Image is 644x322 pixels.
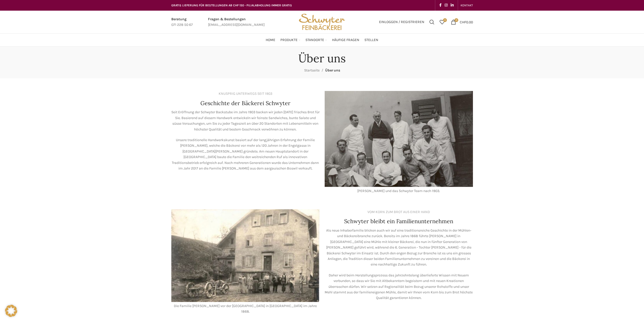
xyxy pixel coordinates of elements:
[171,16,193,28] a: Infobox link
[219,91,272,97] div: KNUSPRIG UNTERWEGS SEIT 1903
[304,68,320,72] a: Startseite
[325,188,473,194] div: [PERSON_NAME] und das Schwyter Team nach 1903.
[174,304,317,314] span: Die Familie [PERSON_NAME] vor der [GEOGRAPHIC_DATA] in [GEOGRAPHIC_DATA] im Jahre 1868.
[344,217,453,225] h4: Schwyter bleibt ein Familienunternehmen
[332,38,359,43] span: Häufige Fragen
[298,52,346,65] h1: Über uns
[305,35,327,45] a: Standorte
[377,17,427,27] a: Einloggen / Registrieren
[297,20,347,24] a: Site logo
[305,38,324,43] span: Standorte
[437,17,447,27] a: 0
[266,38,275,43] span: Home
[461,0,473,10] a: KONTAKT
[461,4,473,7] span: KONTAKT
[280,35,300,45] a: Produkte
[364,38,378,43] span: Stellen
[460,20,473,24] bdi: 0.00
[458,0,475,10] div: Secondary navigation
[266,35,275,45] a: Home
[280,38,298,43] span: Produkte
[449,2,455,9] a: Linkedin social link
[171,4,292,7] span: GRATIS LIEFERUNG FÜR BESTELLUNGEN AB CHF 150 - FILIALABHOLUNG IMMER GRATIS
[448,17,475,27] a: 0 CHF0.00
[171,109,320,132] p: Seit Eröffnung der Schwyter Backstube im Jahre 1903 backen wir jeden [DATE] frisches Brot für Sie...
[454,18,458,22] span: 0
[364,35,378,45] a: Stellen
[367,209,430,215] div: VOM KORN ZUM BROT AUS EINER HAND
[200,99,290,107] h4: Geschichte der Bäckerei Schwyter
[460,20,466,24] span: CHF
[332,35,359,45] a: Häufige Fragen
[443,2,449,9] a: Instagram social link
[443,18,447,22] span: 0
[438,2,443,9] a: Facebook social link
[171,137,320,171] p: Unsere traditionelle Handwerkskunst basiert auf der langjährigen Erfahrung der Familie [PERSON_NA...
[427,17,437,27] a: Suchen
[325,273,473,301] p: Daher wird beim Herstellungsprozess das jahrzehntelang überlieferte Wissen mit Neuem verbunden, s...
[379,20,424,24] span: Einloggen / Registrieren
[297,11,347,33] img: Bäckerei Schwyter
[325,68,340,72] span: Über uns
[208,16,265,28] a: Infobox link
[169,35,475,45] div: Main navigation
[437,17,447,27] div: Meine Wunschliste
[325,228,473,268] p: Als neue Inhaberfamilie blicken auch wir auf eine traditionsreiche Geschichte in der Mühlen- und ...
